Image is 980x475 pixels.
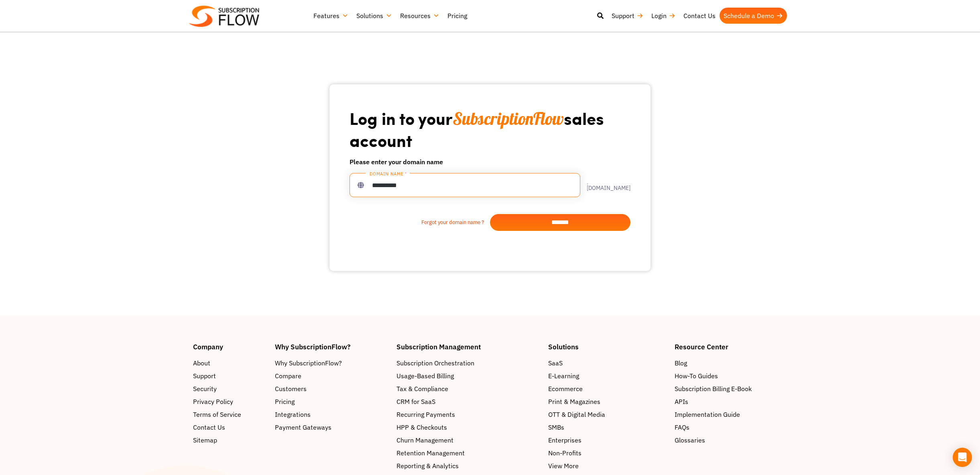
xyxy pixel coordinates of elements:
[352,8,396,24] a: Solutions
[608,8,647,24] a: Support
[275,422,389,432] a: Payment Gateways
[396,410,455,419] span: Recurring Payments
[275,371,389,381] a: Compare
[275,422,331,432] span: Payment Gateways
[548,358,563,368] span: SaaS
[396,358,474,368] span: Subscription Orchestration
[193,410,267,419] a: Terms of Service
[396,358,540,368] a: Subscription Orchestration
[443,8,471,24] a: Pricing
[548,448,581,458] span: Non-Profits
[275,397,389,406] a: Pricing
[548,410,605,419] span: OTT & Digital Media
[548,410,667,419] a: OTT & Digital Media
[675,435,705,445] span: Glossaries
[193,384,217,393] span: Security
[548,422,667,432] a: SMBs
[396,371,454,381] span: Usage-Based Billing
[953,448,972,467] div: Open Intercom Messenger
[647,8,679,24] a: Login
[396,448,540,458] a: Retention Management
[548,422,564,432] span: SMBs
[396,422,540,432] a: HPP & Checkouts
[350,157,630,167] h6: Please enter your domain name
[193,435,267,445] a: Sitemap
[396,435,453,445] span: Churn Management
[675,358,787,368] a: Blog
[396,8,443,24] a: Resources
[193,358,210,368] span: About
[548,397,667,406] a: Print & Magazines
[275,343,389,350] h4: Why SubscriptionFlow?
[193,371,216,381] span: Support
[548,358,667,368] a: SaaS
[396,384,540,393] a: Tax & Compliance
[396,343,540,350] h4: Subscription Management
[193,343,267,350] h4: Company
[675,384,787,393] a: Subscription Billing E-Book
[396,435,540,445] a: Churn Management
[396,461,459,471] span: Reporting & Analytics
[396,397,435,406] span: CRM for SaaS
[675,422,689,432] span: FAQs
[675,397,688,406] span: APIs
[275,384,389,393] a: Customers
[548,371,667,381] a: E-Learning
[548,343,667,350] h4: Solutions
[350,108,630,151] h1: Log in to your sales account
[193,422,267,432] a: Contact Us
[193,397,233,406] span: Privacy Policy
[675,410,787,419] a: Implementation Guide
[396,448,465,458] span: Retention Management
[396,397,540,406] a: CRM for SaaS
[193,371,267,381] a: Support
[309,8,352,24] a: Features
[548,397,600,406] span: Print & Magazines
[675,397,787,406] a: APIs
[189,6,259,27] img: Subscriptionflow
[548,435,581,445] span: Enterprises
[453,108,564,129] span: SubscriptionFlow
[548,384,583,393] span: Ecommerce
[275,358,342,368] span: Why SubscriptionFlow?
[193,410,241,419] span: Terms of Service
[275,410,389,419] a: Integrations
[675,358,687,368] span: Blog
[675,435,787,445] a: Glossaries
[548,371,579,381] span: E-Learning
[193,384,267,393] a: Security
[675,371,787,381] a: How-To Guides
[548,384,667,393] a: Ecommerce
[275,358,389,368] a: Why SubscriptionFlow?
[396,410,540,419] a: Recurring Payments
[193,422,225,432] span: Contact Us
[396,461,540,471] a: Reporting & Analytics
[275,410,311,419] span: Integrations
[193,397,267,406] a: Privacy Policy
[675,384,752,393] span: Subscription Billing E-Book
[396,371,540,381] a: Usage-Based Billing
[548,461,579,471] span: View More
[193,358,267,368] a: About
[193,435,217,445] span: Sitemap
[675,410,740,419] span: Implementation Guide
[675,371,718,381] span: How-To Guides
[548,461,667,471] a: View More
[580,179,630,191] label: .[DOMAIN_NAME]
[275,397,295,406] span: Pricing
[350,218,490,226] a: Forgot your domain name ?
[275,371,301,381] span: Compare
[548,435,667,445] a: Enterprises
[675,422,787,432] a: FAQs
[396,422,447,432] span: HPP & Checkouts
[675,343,787,350] h4: Resource Center
[548,448,667,458] a: Non-Profits
[396,384,448,393] span: Tax & Compliance
[275,384,307,393] span: Customers
[679,8,720,24] a: Contact Us
[720,8,787,24] a: Schedule a Demo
